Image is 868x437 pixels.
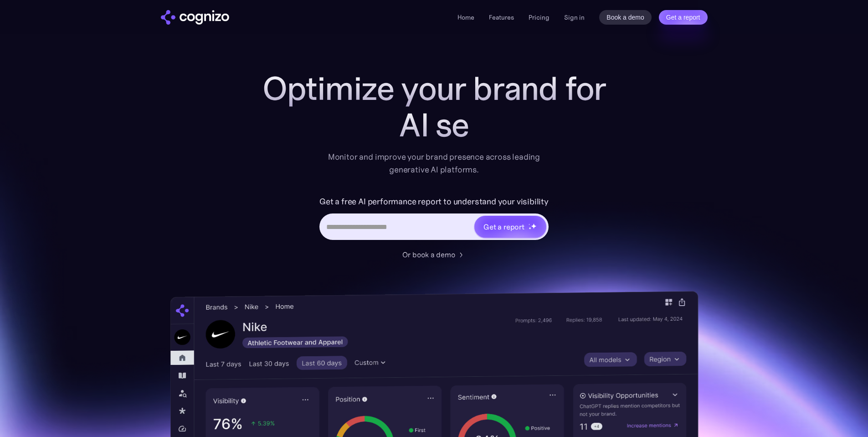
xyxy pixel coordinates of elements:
[252,107,616,143] div: AI se
[529,227,532,230] img: star
[599,10,652,25] a: Book a demo
[531,223,537,229] img: star
[161,10,229,25] a: home
[319,194,549,209] label: Get a free AI performance report to understand your visibility
[659,10,708,25] a: Get a report
[529,13,550,21] a: Pricing
[252,70,616,107] h1: Optimize your brand for
[483,221,524,232] div: Get a report
[457,13,474,21] a: Home
[322,151,546,176] div: Monitor and improve your brand presence across leading generative AI platforms.
[529,224,530,225] img: star
[489,13,514,21] a: Features
[402,249,466,260] a: Or book a demo
[473,215,547,239] a: Get a reportstarstarstar
[402,249,455,260] div: Or book a demo
[161,10,229,25] img: cognizo logo
[319,194,549,245] form: Hero URL Input Form
[564,12,585,23] a: Sign in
